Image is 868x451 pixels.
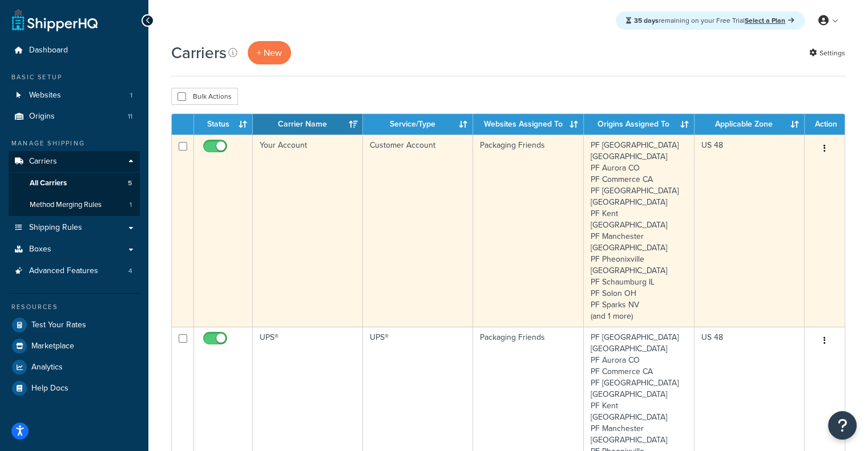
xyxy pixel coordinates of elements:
div: Manage Shipping [9,139,140,148]
span: Help Docs [31,384,68,393]
td: Customer Account [363,135,473,327]
th: Applicable Zone: activate to sort column ascending [695,114,805,135]
a: ShipperHQ Home [12,9,98,31]
th: Action [805,114,845,135]
h1: Carriers [171,42,227,64]
button: + New [248,41,291,64]
a: Dashboard [9,40,140,61]
span: Dashboard [29,46,68,55]
strong: 35 days [634,15,659,26]
span: 1 [130,91,132,100]
th: Status: activate to sort column ascending [194,114,253,135]
span: Analytics [31,363,63,372]
a: Help Docs [9,378,140,399]
th: Websites Assigned To: activate to sort column ascending [473,114,584,135]
a: Origins 11 [9,106,140,127]
span: All Carriers [30,178,67,188]
span: Marketplace [31,342,74,351]
span: Carriers [29,157,57,166]
a: Marketplace [9,336,140,356]
button: Open Resource Center [828,411,857,440]
div: Resources [9,302,140,312]
td: PF [GEOGRAPHIC_DATA] [GEOGRAPHIC_DATA] PF Aurora CO PF Commerce CA PF [GEOGRAPHIC_DATA] [GEOGRAPH... [584,135,695,327]
th: Carrier Name: activate to sort column ascending [253,114,363,135]
li: Advanced Features [9,261,140,282]
a: Test Your Rates [9,315,140,335]
a: Carriers [9,151,140,172]
span: 4 [128,266,132,276]
span: Origins [29,112,55,121]
a: Boxes [9,239,140,260]
td: Your Account [253,135,363,327]
div: Basic Setup [9,72,140,82]
span: Websites [29,91,61,100]
th: Origins Assigned To: activate to sort column ascending [584,114,695,135]
button: Bulk Actions [171,88,238,105]
li: Carriers [9,151,140,216]
li: Websites [9,85,140,106]
a: Analytics [9,357,140,377]
a: Settings [809,45,845,61]
li: All Carriers [9,173,140,194]
span: 5 [128,178,132,188]
a: Websites 1 [9,85,140,106]
span: Shipping Rules [29,223,82,233]
span: Test Your Rates [31,320,86,330]
span: 1 [130,200,132,210]
a: Select a Plan [745,15,794,26]
a: Method Merging Rules 1 [9,194,140,216]
span: Advanced Features [29,266,98,276]
a: Advanced Features 4 [9,261,140,282]
td: US 48 [695,135,805,327]
td: Packaging Friends [473,135,584,327]
a: Shipping Rules [9,217,140,238]
li: Origins [9,106,140,127]
div: remaining on your Free Trial [616,11,805,30]
li: Method Merging Rules [9,194,140,216]
a: All Carriers 5 [9,173,140,194]
span: 11 [128,112,132,121]
span: Boxes [29,245,51,254]
span: Method Merging Rules [30,200,102,210]
th: Service/Type: activate to sort column ascending [363,114,473,135]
